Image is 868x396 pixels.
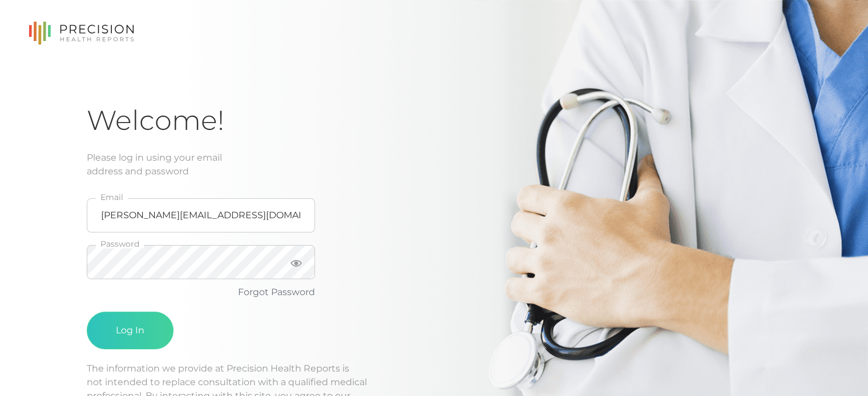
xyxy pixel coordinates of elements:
input: Email [87,198,315,232]
h1: Welcome! [87,104,781,137]
div: Please log in using your email address and password [87,151,781,178]
button: Log In [87,312,173,349]
a: Forgot Password [238,287,315,297]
